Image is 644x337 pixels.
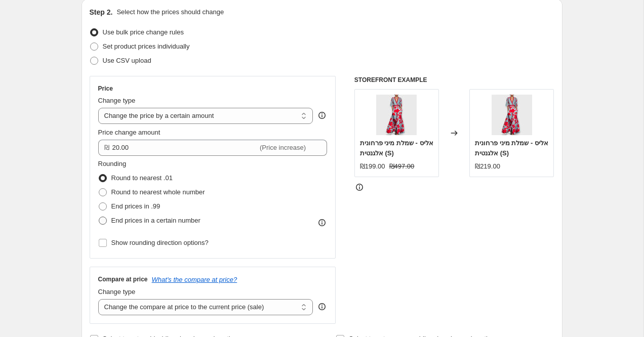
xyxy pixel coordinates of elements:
[354,76,554,84] h6: STOREFRONT EXAMPLE
[111,202,160,210] span: End prices in .99
[116,7,224,17] p: Select how the prices should change
[376,95,417,135] img: 2_44aa6d41-d436-4dc1-ab28-b3706f6ef359-Photoroom_80x.jpg
[98,288,136,296] span: Change type
[260,144,306,151] span: (Price increase)
[152,276,237,283] button: What's the compare at price?
[104,144,109,151] span: ₪
[98,97,136,104] span: Change type
[103,28,184,36] span: Use bulk price change rules
[475,139,548,157] span: אליס - שמלת מיני פרחונית אלגנטית (S)
[111,217,200,224] span: End prices in a certain number
[98,129,160,136] span: Price change amount
[317,110,327,120] div: help
[317,302,327,312] div: help
[360,161,385,172] div: ₪199.00
[111,174,173,182] span: Round to nearest .01
[98,160,127,167] span: Rounding
[98,275,148,283] h3: Compare at price
[492,95,532,135] img: 2_44aa6d41-d436-4dc1-ab28-b3706f6ef359-Photoroom_80x.jpg
[103,43,190,50] span: Set product prices individually
[103,57,151,64] span: Use CSV upload
[475,161,500,172] div: ₪219.00
[112,140,258,156] input: -10.00
[90,7,113,17] h2: Step 2.
[98,85,113,93] h3: Price
[111,188,205,196] span: Round to nearest whole number
[111,239,209,246] span: Show rounding direction options?
[389,161,415,172] strike: ₪497.00
[360,139,433,157] span: אליס - שמלת מיני פרחונית אלגנטית (S)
